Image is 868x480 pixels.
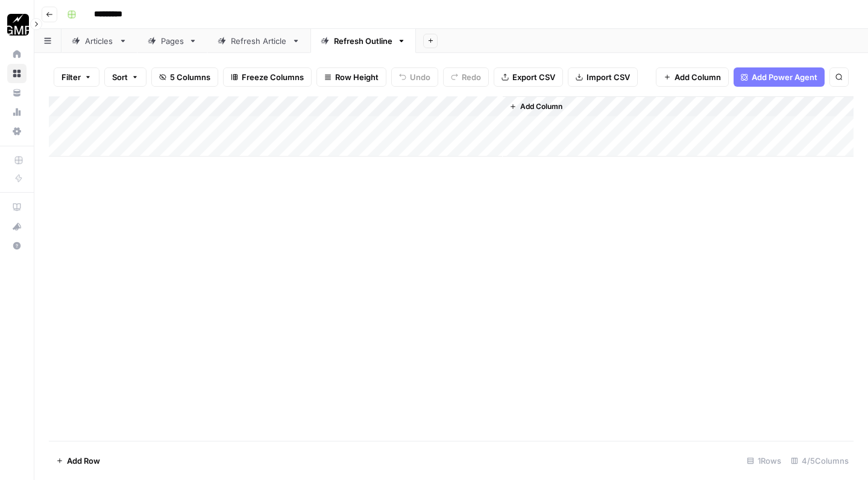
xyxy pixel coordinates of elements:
[7,236,27,255] button: Help + Support
[151,67,218,87] button: 5 Columns
[49,451,107,470] button: Add Row
[316,67,386,87] button: Row Height
[67,455,100,467] span: Add Row
[7,122,27,141] a: Settings
[494,67,563,87] button: Export CSV
[223,67,312,87] button: Freeze Columns
[61,71,81,83] span: Filter
[505,99,567,114] button: Add Column
[512,71,555,83] span: Export CSV
[7,45,27,64] a: Home
[161,35,184,47] div: Pages
[7,83,27,102] a: Your Data
[7,217,27,236] button: What's new?
[786,451,854,470] div: 4/5 Columns
[742,451,786,470] div: 1 Rows
[61,29,137,53] a: Articles
[54,67,99,87] button: Filter
[391,67,438,87] button: Undo
[334,35,392,47] div: Refresh Outline
[587,71,630,83] span: Import CSV
[207,29,310,53] a: Refresh Article
[520,101,562,112] span: Add Column
[7,198,27,217] a: AirOps Academy
[7,10,27,40] button: Workspace: Growth Marketing Pro
[231,35,287,47] div: Refresh Article
[462,71,481,83] span: Redo
[443,67,489,87] button: Redo
[8,217,26,235] div: What's new?
[137,29,207,53] a: Pages
[656,67,729,87] button: Add Column
[752,71,817,83] span: Add Power Agent
[85,35,114,47] div: Articles
[410,71,430,83] span: Undo
[335,71,379,83] span: Row Height
[112,71,128,83] span: Sort
[7,14,29,36] img: Growth Marketing Pro Logo
[675,71,721,83] span: Add Column
[242,71,304,83] span: Freeze Columns
[310,29,416,53] a: Refresh Outline
[734,67,825,87] button: Add Power Agent
[104,67,146,87] button: Sort
[170,71,210,83] span: 5 Columns
[7,102,27,122] a: Usage
[7,64,27,83] a: Browse
[568,67,638,87] button: Import CSV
